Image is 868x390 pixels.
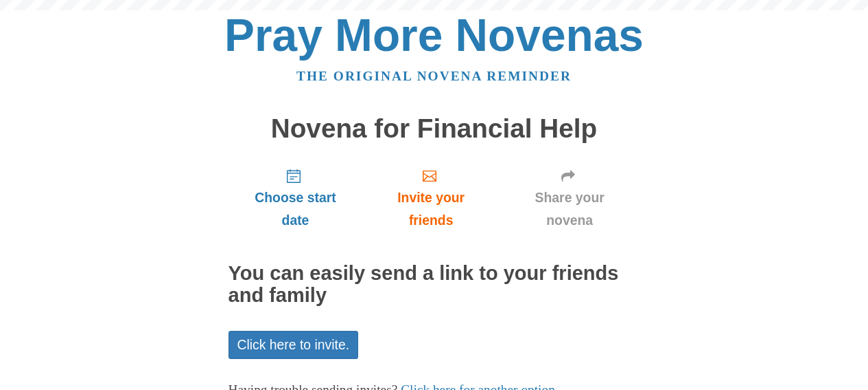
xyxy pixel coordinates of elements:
[242,186,349,232] span: Choose start date
[376,186,485,232] span: Invite your friends
[362,157,499,239] a: Invite your friends
[296,69,572,83] a: The original novena reminder
[228,331,359,359] a: Click here to invite.
[228,114,640,144] h1: Novena for Financial Help
[500,157,640,239] a: Share your novena
[228,157,363,239] a: Choose start date
[513,186,626,232] span: Share your novena
[224,10,644,61] a: Pray More Novenas
[228,263,640,307] h2: You can easily send a link to your friends and family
